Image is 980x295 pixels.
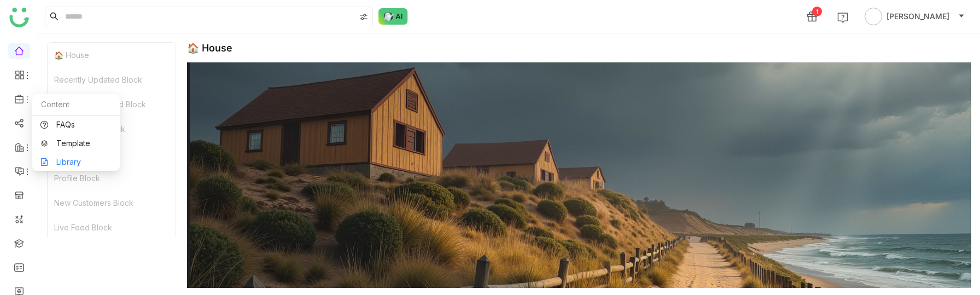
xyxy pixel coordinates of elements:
div: New Customers Block [48,190,176,215]
img: ask-buddy-normal.svg [378,8,408,25]
button: [PERSON_NAME] [862,8,967,25]
div: 1 [812,7,822,16]
a: Library [40,158,112,166]
div: Content [32,94,120,115]
a: Template [40,140,112,147]
a: FAQs [40,121,112,129]
div: Recently Updated Block [48,67,176,92]
span: [PERSON_NAME] [886,10,949,22]
img: 68553b2292361c547d91f02a [187,62,971,288]
img: help.svg [837,12,848,23]
img: logo [9,8,29,27]
div: Profile Block [48,166,176,190]
img: avatar [865,8,882,25]
div: 🏠 House [187,42,232,54]
div: 🏠 House [48,43,176,67]
div: Live Feed Block [48,215,176,240]
img: search-type.svg [359,13,368,21]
